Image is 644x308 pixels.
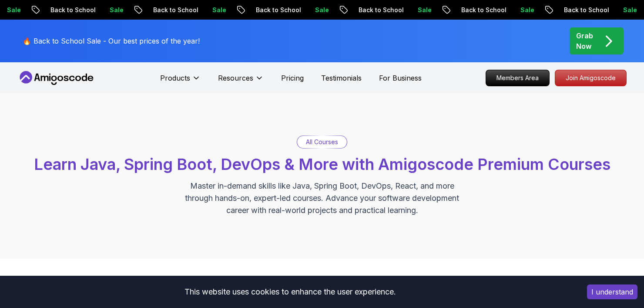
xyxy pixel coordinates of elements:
[321,73,362,83] a: Testimonials
[507,6,535,14] p: Sale
[243,6,302,14] p: Back to School
[199,6,227,14] p: Sale
[486,70,550,86] a: Members Area
[405,6,433,14] p: Sale
[140,6,199,14] p: Back to School
[345,6,405,14] p: Back to School
[448,6,507,14] p: Back to School
[555,70,627,86] a: Join Amigoscode
[34,155,610,174] span: Learn Java, Spring Boot, DevOps & More with Amigoscode Premium Courses
[176,180,468,217] p: Master in-demand skills like Java, Spring Boot, DevOps, React, and more through hands-on, expert-...
[218,73,253,83] p: Resources
[379,73,422,83] a: For Business
[555,70,626,86] p: Join Amigoscode
[587,284,637,299] button: Accept cookies
[551,6,610,14] p: Back to School
[23,36,200,46] p: 🔥 Back to School Sale - Our best prices of the year!
[160,73,190,83] p: Products
[486,70,549,86] p: Members Area
[306,138,338,146] p: All Courses
[7,282,574,301] div: This website uses cookies to enhance the user experience.
[97,6,124,14] p: Sale
[218,73,264,90] button: Resources
[160,73,201,90] button: Products
[302,6,330,14] p: Sale
[576,30,593,51] p: Grab Now
[37,6,97,14] p: Back to School
[281,73,304,83] a: Pricing
[610,6,638,14] p: Sale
